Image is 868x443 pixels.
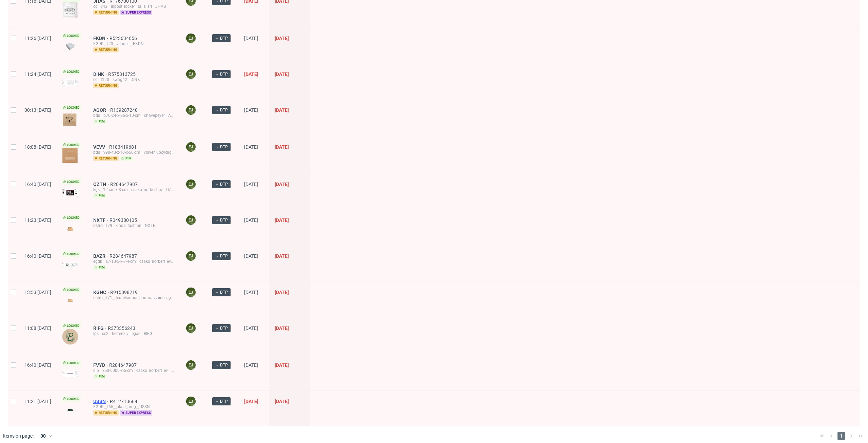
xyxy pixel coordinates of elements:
[93,187,175,192] div: kgs__12-cm-x-8-cm__csako_norbert_ev__QZTN
[215,35,228,41] span: → DTP
[120,10,152,15] span: super express
[215,289,228,295] span: → DTP
[93,47,119,52] span: returning
[24,253,51,259] span: 16:40 [DATE]
[215,181,228,187] span: → DTP
[186,288,196,297] figcaption: EJ
[109,362,138,368] a: R284647987
[275,217,289,223] span: [DATE]
[24,290,51,295] span: 13:53 [DATE]
[108,325,137,331] a: R373356243
[186,397,196,406] figcaption: EJ
[93,4,175,9] div: cc__y43__inpost_locker_italia_srl__JHAS
[93,325,108,331] a: RIFG
[244,36,258,41] span: [DATE]
[275,71,289,77] span: [DATE]
[186,360,196,370] figcaption: EJ
[244,71,258,77] span: [DATE]
[3,433,34,439] span: Items on page:
[186,142,196,152] figcaption: EJ
[93,290,110,295] a: KGNC
[93,10,119,15] span: returning
[93,253,110,259] a: BAZR
[110,182,139,187] a: R284647987
[93,107,110,113] a: AGOR
[120,156,133,161] span: pim
[244,182,258,187] span: [DATE]
[62,79,78,86] img: version_two_editor_design.png
[244,217,258,223] span: [DATE]
[109,144,138,150] a: R183419681
[186,251,196,261] figcaption: EJ
[93,156,119,161] span: returning
[93,144,109,150] a: VEVV
[186,323,196,333] figcaption: EJ
[244,399,258,404] span: [DATE]
[62,371,78,377] img: version_two_editor_design.png
[110,253,138,259] a: R284647987
[93,71,108,77] a: DINK
[93,331,175,336] div: lps__sc2__herrero_villegas__RIFG
[215,362,228,368] span: → DTP
[93,193,106,198] span: pim
[24,217,51,223] span: 11:23 [DATE]
[275,144,289,150] span: [DATE]
[244,325,258,331] span: [DATE]
[93,362,109,368] a: FVYD
[93,150,175,155] div: bds__y90-40-x-10-x-50-cm__volver_upcyclign_di_dorosz_nicolas_mariano__VEVV
[62,142,81,148] span: Locked
[110,217,138,223] a: R049380105
[93,217,110,223] span: NXTF
[275,36,289,41] span: [DATE]
[215,144,228,150] span: → DTP
[275,399,289,404] span: [DATE]
[275,182,289,187] span: [DATE]
[244,144,258,150] span: [DATE]
[62,105,81,110] span: Locked
[36,431,48,441] div: 30
[62,262,78,267] img: version_two_editor_design.png
[110,290,139,295] a: R915898219
[186,215,196,225] figcaption: EJ
[215,71,228,77] span: → DTP
[275,253,289,259] span: [DATE]
[62,224,78,233] img: version_two_editor_design
[62,296,78,305] img: version_two_editor_design
[93,410,119,416] span: returning
[275,325,289,331] span: [DATE]
[93,259,175,264] div: egdk__a7-10-5-x-7-4-cm__csako_norbert_ev__BAZR
[186,180,196,189] figcaption: EJ
[93,295,175,300] div: ostro__f71__teufelsmoor_baumaschinen_gmbh__KGNC
[62,323,81,329] span: Locked
[275,290,289,295] span: [DATE]
[215,107,228,113] span: → DTP
[215,398,228,404] span: → DTP
[24,399,51,404] span: 11:21 [DATE]
[24,144,51,150] span: 18:08 [DATE]
[62,42,78,51] img: version_two_editor_data
[110,36,138,41] a: R523634656
[93,36,110,41] a: FKDN
[108,71,137,77] a: R575813725
[62,396,81,402] span: Locked
[120,410,152,416] span: super express
[110,107,139,113] span: R139287240
[62,215,81,220] span: Locked
[93,399,110,404] a: USSN
[244,107,258,113] span: [DATE]
[62,251,81,257] span: Locked
[24,182,51,187] span: 16:40 [DATE]
[24,362,51,368] span: 16:40 [DATE]
[93,182,110,187] span: QZTN
[62,110,78,127] img: version_two_editor_design.png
